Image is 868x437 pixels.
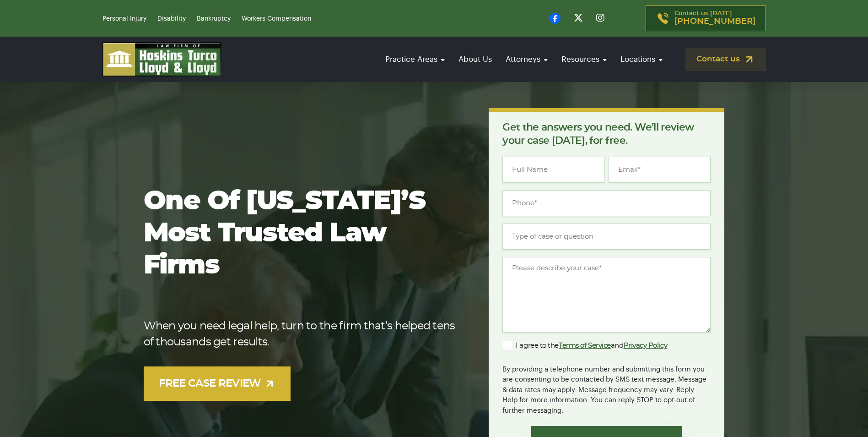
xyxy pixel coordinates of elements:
[609,157,711,183] input: Email*
[502,224,711,250] input: Type of case or question
[502,359,711,416] div: By providing a telephone number and submitting this form you are consenting to be contacted by SM...
[624,342,668,349] a: Privacy Policy
[674,11,755,26] p: Contact us [DATE]
[144,366,291,401] a: FREE CASE REVIEW
[502,121,711,147] p: Get the answers you need. We’ll review your case [DATE], for free.
[157,16,186,22] a: Disability
[502,190,711,216] input: Phone*
[144,318,460,350] p: When you need legal help, turn to the firm that’s helped tens of thousands get results.
[502,157,604,183] input: Full Name
[559,342,611,349] a: Terms of Service
[616,46,667,72] a: Locations
[102,16,146,22] a: Personal Injury
[501,46,552,72] a: Attorneys
[557,46,611,72] a: Resources
[381,46,449,72] a: Practice Areas
[685,48,766,71] a: Contact us
[454,46,496,72] a: About Us
[102,42,221,76] img: logo
[502,340,667,351] label: I agree to the and
[144,186,460,282] h1: One of [US_STATE]’s most trusted law firms
[646,5,766,31] a: Contact us [DATE][PHONE_NUMBER]
[242,16,311,22] a: Workers Compensation
[264,378,275,389] img: arrow-up-right-light.svg
[197,16,231,22] a: Bankruptcy
[674,17,755,26] span: [PHONE_NUMBER]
